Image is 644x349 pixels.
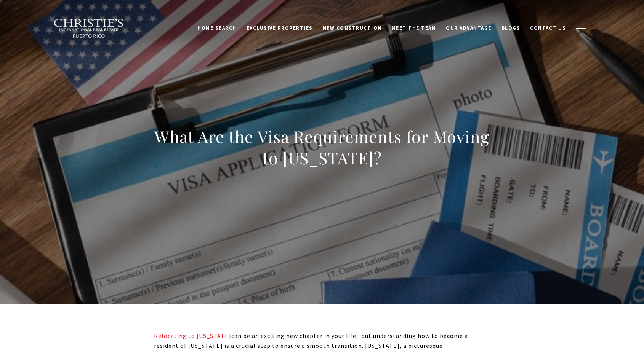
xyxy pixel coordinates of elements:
a: Exclusive Properties [242,21,318,35]
a: Home Search [192,21,242,35]
a: Our Advantage [441,21,497,35]
span: Contact Us [530,25,566,31]
a: Relocating to [US_STATE] [154,332,231,339]
span: New Construction [323,25,382,31]
span: Our Advantage [446,25,492,31]
a: Blogs [497,21,525,35]
span: Exclusive Properties [247,25,313,31]
img: Christie's International Real Estate black text logo [53,19,124,38]
h1: What Are the Visa Requirements for Moving to [US_STATE]? [154,126,490,169]
a: Meet the Team [387,21,441,35]
span: Blogs [501,25,521,31]
a: New Construction [318,21,387,35]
